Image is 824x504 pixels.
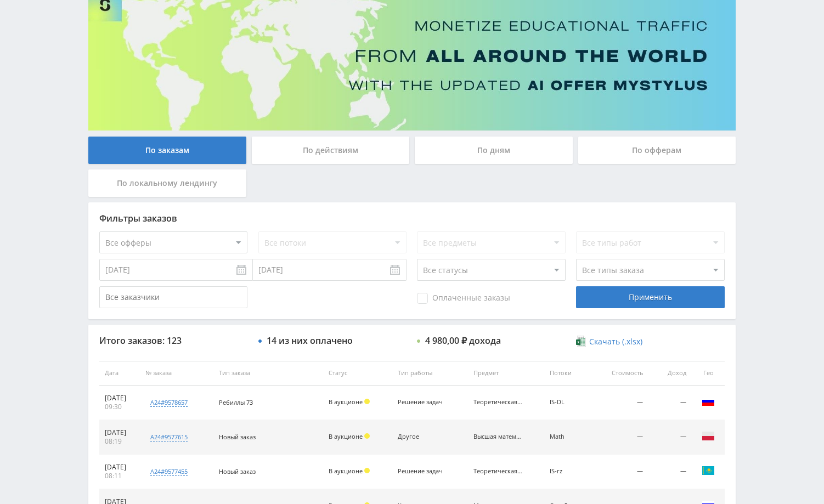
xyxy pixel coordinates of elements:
[364,468,370,473] span: Холд
[150,467,188,476] div: a24#9577455
[595,361,648,386] th: Стоимость
[267,336,353,346] div: 14 из них оплачено
[329,398,363,406] span: В аукционе
[398,433,447,440] div: Другое
[595,420,648,455] td: —
[105,394,134,403] div: [DATE]
[578,137,736,164] div: По офферам
[473,468,523,475] div: Теоретическая механика
[398,399,447,406] div: Решение задач
[550,433,590,440] div: Math
[219,467,256,475] span: Новый заказ
[473,433,523,440] div: Высшая математика
[323,361,392,386] th: Статус
[105,403,134,411] div: 09:30
[329,432,363,440] span: В аукционе
[105,463,134,472] div: [DATE]
[329,467,363,475] span: В аукционе
[648,455,692,489] td: —
[88,169,246,197] div: По локальному лендингу
[398,468,447,475] div: Решение задач
[702,395,715,408] img: rus.png
[99,336,247,346] div: Итого заказов: 123
[544,361,595,386] th: Потоки
[702,429,715,443] img: pol.png
[550,399,590,406] div: IS-DL
[364,399,370,404] span: Холд
[648,420,692,455] td: —
[140,361,213,386] th: № заказа
[88,137,246,164] div: По заказам
[150,398,188,407] div: a24#9578657
[425,336,501,346] div: 4 980,00 ₽ дохода
[213,361,323,386] th: Тип заказа
[415,137,573,164] div: По дням
[595,386,648,420] td: —
[692,361,725,386] th: Гео
[105,472,134,480] div: 08:11
[99,286,247,308] input: Все заказчики
[99,213,725,223] div: Фильтры заказов
[105,437,134,446] div: 08:19
[417,293,510,304] span: Оплаченные заказы
[364,433,370,439] span: Холд
[550,468,590,475] div: IS-rz
[150,433,188,441] div: a24#9577615
[105,428,134,437] div: [DATE]
[468,361,544,386] th: Предмет
[589,337,642,346] span: Скачать (.xlsx)
[252,137,410,164] div: По действиям
[648,386,692,420] td: —
[576,336,642,347] a: Скачать (.xlsx)
[473,399,523,406] div: Теоретическая механика
[702,464,715,477] img: kaz.png
[648,361,692,386] th: Доход
[99,361,140,386] th: Дата
[392,361,468,386] th: Тип работы
[576,336,585,347] img: xlsx
[219,398,253,406] span: Ребиллы 73
[595,455,648,489] td: —
[576,286,724,308] div: Применить
[219,433,256,441] span: Новый заказ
